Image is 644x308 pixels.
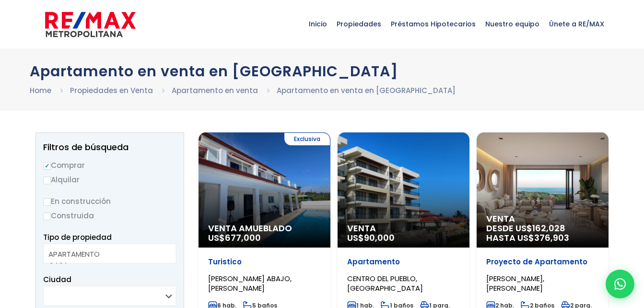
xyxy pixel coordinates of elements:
[486,257,599,267] p: Proyecto de Apartamento
[347,257,460,267] p: Apartamento
[304,10,332,38] span: Inicio
[486,214,599,224] span: Venta
[532,222,565,234] span: 162,028
[347,232,395,244] span: US$
[486,224,599,243] span: DESDE US$
[277,85,456,95] a: Apartamento en venta en [GEOGRAPHIC_DATA]
[208,257,321,267] p: Turistico
[48,260,164,271] option: CASA
[347,224,460,233] span: Venta
[43,142,176,152] h2: Filtros de búsqueda
[30,85,51,95] a: Home
[43,177,51,184] input: Alquilar
[208,273,292,293] span: [PERSON_NAME] ABAJO, [PERSON_NAME]
[364,232,395,244] span: 90,000
[486,233,599,243] span: HASTA US$
[43,198,51,206] input: En construcción
[544,10,609,38] span: Únete a RE/MAX
[43,162,51,170] input: Comprar
[332,10,386,38] span: Propiedades
[480,10,544,38] span: Nuestro equipo
[43,274,71,284] span: Ciudad
[486,273,544,293] span: [PERSON_NAME], [PERSON_NAME]
[43,159,176,171] label: Comprar
[43,195,176,207] label: En construcción
[48,249,164,260] option: APARTAMENTO
[43,213,51,220] input: Construida
[347,273,423,293] span: CENTRO DEL PUEBLO, [GEOGRAPHIC_DATA]
[172,85,258,95] a: Apartamento en venta
[70,85,153,95] a: Propiedades en Venta
[30,63,615,80] h1: Apartamento en venta en [GEOGRAPHIC_DATA]
[208,224,321,233] span: Venta Amueblado
[45,10,136,39] img: remax-metropolitana-logo
[534,232,569,244] span: 376,903
[386,10,480,38] span: Préstamos Hipotecarios
[208,232,261,244] span: US$
[284,132,330,146] span: Exclusiva
[43,232,112,242] span: Tipo de propiedad
[43,210,176,222] label: Construida
[43,174,176,186] label: Alquilar
[225,232,261,244] span: 677,000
